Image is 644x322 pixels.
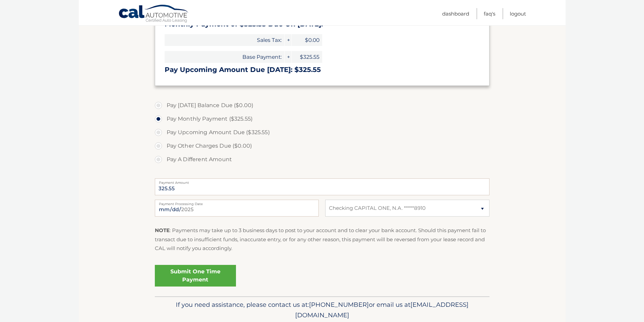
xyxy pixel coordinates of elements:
[165,66,480,74] h3: Pay Upcoming Amount Due [DATE]: $325.55
[285,51,291,63] span: +
[159,299,485,321] p: If you need assistance, please contact us at: or email us at
[155,99,490,112] label: Pay [DATE] Balance Due ($0.00)
[484,8,495,19] a: FAQ's
[155,200,319,217] input: Payment Date
[155,226,490,253] p: : Payments may take up to 3 business days to post to your account and to clear your bank account....
[155,227,170,233] strong: NOTE
[155,139,490,153] label: Pay Other Charges Due ($0.00)
[292,34,322,46] span: $0.00
[165,34,284,46] span: Sales Tax:
[118,4,189,24] a: Cal Automotive
[155,200,319,205] label: Payment Processing Date
[510,8,526,19] a: Logout
[155,153,490,166] label: Pay A Different Amount
[155,178,490,184] label: Payment Amount
[285,34,291,46] span: +
[309,301,369,308] span: [PHONE_NUMBER]
[155,126,490,139] label: Pay Upcoming Amount Due ($325.55)
[165,51,284,63] span: Base Payment:
[155,265,236,287] a: Submit One Time Payment
[155,178,490,195] input: Payment Amount
[292,51,322,63] span: $325.55
[442,8,469,19] a: Dashboard
[155,112,490,126] label: Pay Monthly Payment ($325.55)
